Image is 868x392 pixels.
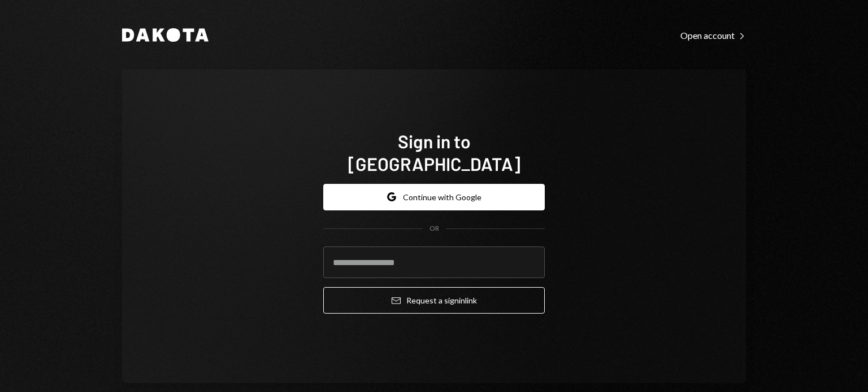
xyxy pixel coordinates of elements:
[429,224,439,234] div: OR
[323,184,545,210] button: Continue with Google
[680,29,746,41] a: Open account
[680,30,746,41] div: Open account
[323,130,545,175] h1: Sign in to [GEOGRAPHIC_DATA]
[323,287,545,314] button: Request a signinlink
